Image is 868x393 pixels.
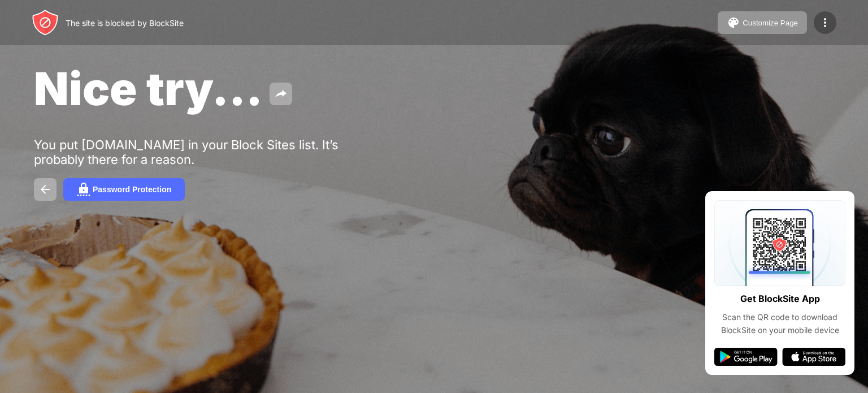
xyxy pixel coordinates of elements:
div: Get BlockSite App [740,291,820,307]
div: Scan the QR code to download BlockSite on your mobile device [714,311,845,336]
img: pallet.svg [727,16,740,29]
div: You put [DOMAIN_NAME] in your Block Sites list. It’s probably there for a reason. [34,137,383,167]
div: Password Protection [93,185,171,194]
img: share.svg [274,87,288,101]
img: app-store.svg [782,348,845,366]
img: back.svg [38,183,52,196]
img: menu-icon.svg [818,16,832,29]
img: password.svg [77,183,90,196]
div: The site is blocked by BlockSite [66,18,184,28]
button: Password Protection [63,178,185,201]
img: google-play.svg [714,348,778,366]
img: header-logo.svg [32,9,59,36]
span: Nice try... [34,61,263,116]
button: Customize Page [718,11,807,34]
div: Customize Page [743,19,798,27]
